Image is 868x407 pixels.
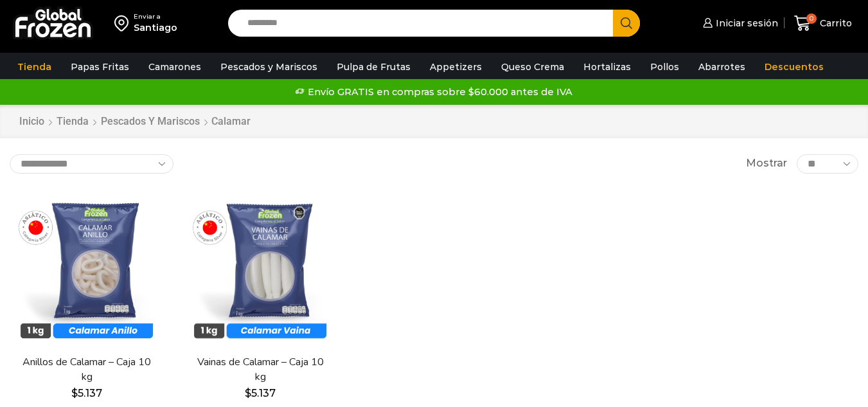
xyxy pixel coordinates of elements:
span: 0 [806,14,817,24]
a: 0 Carrito [791,8,855,39]
a: Tienda [56,114,89,129]
a: Hortalizas [577,55,637,79]
a: Iniciar sesión [700,10,778,36]
span: $ [71,387,78,399]
a: Anillos de Calamar – Caja 10 kg [17,355,156,384]
button: Search button [613,10,640,37]
a: Queso Crema [495,55,571,79]
a: Camarones [142,55,208,79]
div: Enviar a [134,12,177,21]
bdi: 5.137 [245,387,276,399]
bdi: 5.137 [71,387,102,399]
a: Pescados y Mariscos [100,114,200,129]
a: Vainas de Calamar – Caja 10 kg [191,355,330,384]
span: $ [245,387,251,399]
span: Carrito [817,17,852,30]
h1: Calamar [211,115,251,127]
a: Inicio [19,114,45,129]
img: address-field-icon.svg [114,12,134,34]
span: Mostrar [746,156,787,171]
select: Pedido de la tienda [10,154,173,174]
div: Santiago [134,21,177,34]
a: Descuentos [758,55,830,79]
a: Papas Fritas [64,55,136,79]
a: Appetizers [423,55,488,79]
a: Tienda [11,55,58,79]
a: Pollos [644,55,686,79]
a: Pescados y Mariscos [214,55,324,79]
a: Pulpa de Frutas [330,55,417,79]
a: Abarrotes [692,55,752,79]
nav: Breadcrumb [19,114,251,129]
span: Iniciar sesión [713,17,778,30]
